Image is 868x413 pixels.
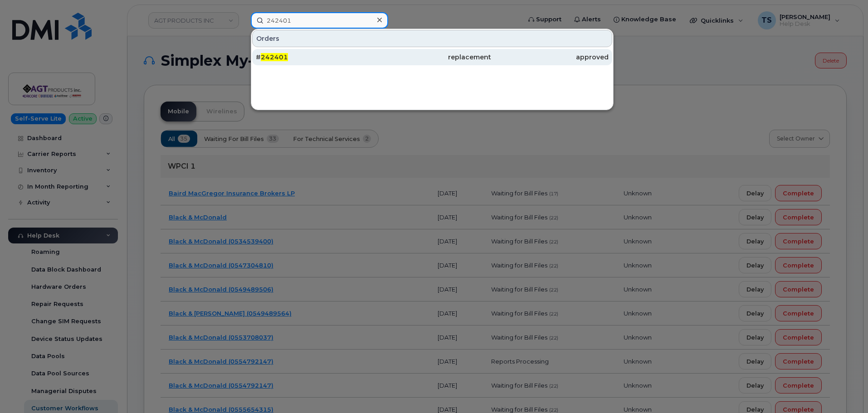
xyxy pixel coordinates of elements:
div: replacement [373,53,491,62]
span: 242401 [261,53,288,61]
div: # [256,53,373,62]
a: #242401replacementapproved [252,49,612,65]
div: approved [491,53,609,62]
div: Orders [252,30,612,47]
